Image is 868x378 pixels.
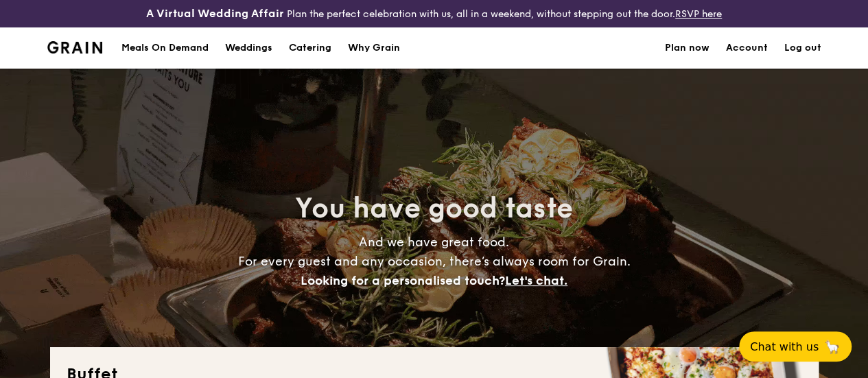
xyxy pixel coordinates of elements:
a: Account [726,27,768,69]
a: Meals On Demand [113,27,217,69]
a: Plan now [665,27,709,69]
a: Catering [281,27,340,69]
h4: A Virtual Wedding Affair [146,5,284,22]
img: Grain [47,41,103,54]
span: And we have great food. For every guest and any occasion, there’s always room for Grain. [238,235,631,288]
div: Why Grain [348,27,400,69]
a: Weddings [217,27,281,69]
div: Plan the perfect celebration with us, all in a weekend, without stepping out the door. [145,5,723,22]
h1: Catering [289,27,331,69]
span: 🦙 [824,339,841,355]
span: Looking for a personalised touch? [301,273,505,288]
span: You have good taste [295,192,573,225]
span: Let's chat. [505,273,567,288]
a: Logotype [47,41,103,54]
button: Chat with us🦙 [739,331,852,362]
a: Log out [784,27,821,69]
a: Why Grain [340,27,408,69]
span: Chat with us [750,340,819,353]
div: Weddings [225,27,272,69]
a: RSVP here [675,8,722,20]
div: Meals On Demand [121,27,209,69]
